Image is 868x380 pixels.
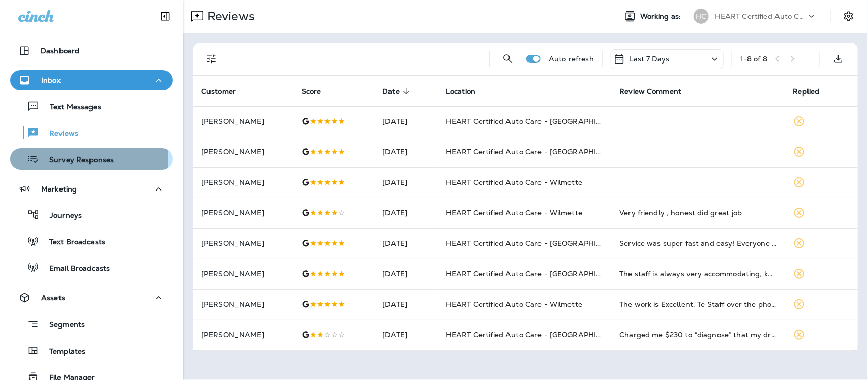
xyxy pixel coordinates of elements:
[10,257,173,278] button: Email Broadcasts
[302,87,335,96] span: Score
[374,259,438,289] td: [DATE]
[828,49,849,69] button: Export as CSV
[446,178,582,187] span: HEART Certified Auto Care - Wilmette
[201,239,285,247] p: [PERSON_NAME]
[41,47,79,55] p: Dashboard
[41,76,61,84] p: Inbox
[203,9,255,24] p: Reviews
[374,289,438,320] td: [DATE]
[619,269,776,279] div: The staff is always very accommodating, knowledgeable, and honestly pretty entertaining. They def...
[10,313,173,335] button: Segments
[10,122,173,143] button: Reviews
[39,129,78,139] p: Reviews
[374,167,438,198] td: [DATE]
[41,185,77,193] p: Marketing
[10,340,173,361] button: Templates
[619,87,695,96] span: Review Comment
[446,87,475,96] span: Location
[10,148,173,170] button: Survey Responses
[446,208,582,217] span: HEART Certified Auto Care - Wilmette
[619,299,776,309] div: The work is Excellent. Te Staff over the phone to the visit to drop the car off were Professional...
[201,209,285,217] p: [PERSON_NAME]
[446,87,489,96] span: Location
[39,347,85,357] p: Templates
[446,147,628,156] span: HEART Certified Auto Care - [GEOGRAPHIC_DATA]
[498,49,518,69] button: Search Reviews
[41,294,65,302] p: Assets
[619,330,776,340] div: Charged me $230 to “diagnose” that my driver side window would go up!
[201,178,285,186] p: [PERSON_NAME]
[740,55,767,63] div: 1 - 8 of 8
[694,9,709,24] div: HC
[201,148,285,156] p: [PERSON_NAME]
[382,87,400,96] span: Date
[201,270,285,278] p: [PERSON_NAME]
[10,179,173,199] button: Marketing
[374,137,438,167] td: [DATE]
[446,330,628,339] span: HEART Certified Auto Care - [GEOGRAPHIC_DATA]
[201,87,249,96] span: Customer
[10,204,173,226] button: Journeys
[630,55,670,63] p: Last 7 Days
[302,87,321,96] span: Score
[201,49,222,69] button: Filters
[10,70,173,90] button: Inbox
[374,320,438,350] td: [DATE]
[10,41,173,61] button: Dashboard
[10,96,173,117] button: Text Messages
[619,87,681,96] span: Review Comment
[39,264,110,274] p: Email Broadcasts
[39,320,85,330] p: Segments
[201,87,236,96] span: Customer
[715,12,806,20] p: HEART Certified Auto Care
[40,103,101,112] p: Text Messages
[446,300,582,309] span: HEART Certified Auto Care - Wilmette
[640,12,683,21] span: Working as:
[201,117,285,125] p: [PERSON_NAME]
[793,87,820,96] span: Replied
[201,331,285,339] p: [PERSON_NAME]
[39,238,105,247] p: Text Broadcasts
[446,239,628,248] span: HEART Certified Auto Care - [GEOGRAPHIC_DATA]
[446,269,628,278] span: HEART Certified Auto Care - [GEOGRAPHIC_DATA]
[374,198,438,228] td: [DATE]
[374,106,438,137] td: [DATE]
[549,55,594,63] p: Auto refresh
[40,211,82,221] p: Journeys
[201,300,285,308] p: [PERSON_NAME]
[39,155,114,165] p: Survey Responses
[10,231,173,252] button: Text Broadcasts
[619,208,776,218] div: Very friendly , honest did great job
[151,6,179,26] button: Collapse Sidebar
[10,288,173,308] button: Assets
[374,228,438,259] td: [DATE]
[793,87,833,96] span: Replied
[446,117,628,126] span: HEART Certified Auto Care - [GEOGRAPHIC_DATA]
[840,7,858,25] button: Settings
[382,87,413,96] span: Date
[619,238,776,248] div: Service was super fast and easy! Everyone was very friendly and accommodating. Will definitely be...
